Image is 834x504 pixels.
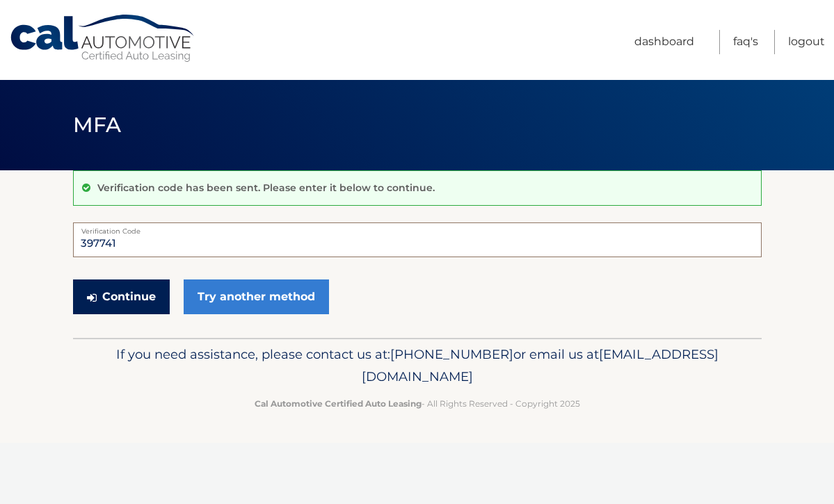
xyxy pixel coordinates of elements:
span: MFA [73,112,122,138]
a: Logout [788,30,825,54]
a: FAQ's [733,30,758,54]
p: Verification code has been sent. Please enter it below to continue. [97,181,435,194]
input: Verification Code [73,222,762,257]
span: [EMAIL_ADDRESS][DOMAIN_NAME] [362,346,719,384]
label: Verification Code [73,222,762,234]
a: Try another method [184,279,329,314]
strong: Cal Automotive Certified Auto Leasing [255,398,422,409]
a: Cal Automotive [9,14,197,63]
a: Dashboard [634,30,694,54]
p: If you need assistance, please contact us at: or email us at [82,343,753,388]
span: [PHONE_NUMBER] [390,346,513,362]
p: - All Rights Reserved - Copyright 2025 [82,396,753,411]
button: Continue [73,279,170,314]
